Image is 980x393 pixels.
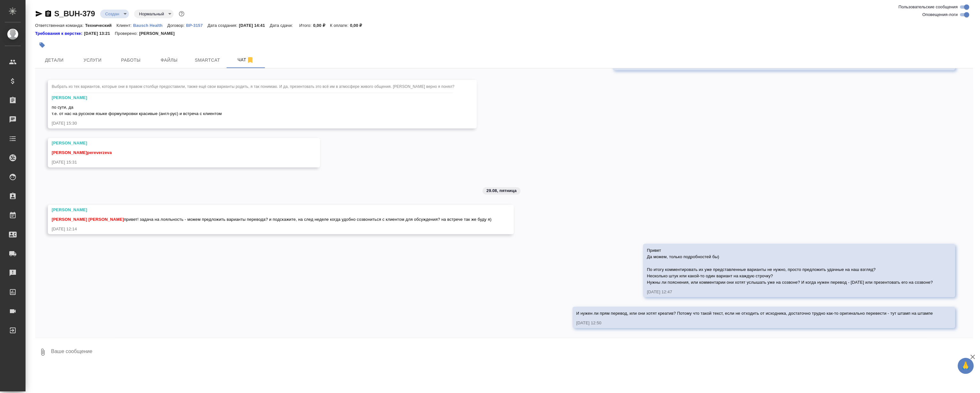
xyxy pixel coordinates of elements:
span: Оповещения-логи [922,12,958,18]
button: Доп статусы указывают на важность/срочность заказа [177,10,186,18]
p: [PERSON_NAME] [139,30,179,37]
span: Smartcat [192,56,223,64]
p: Bausch Health [133,23,167,28]
span: [PERSON_NAME] [52,217,87,222]
span: Работы [116,56,146,64]
div: [PERSON_NAME] [52,95,454,101]
svg: Отписаться [246,56,254,64]
p: Проверено: [115,30,139,37]
span: Привет Да можем, только подробностей бы) По итогу комментировать их уже представленные варианты н... [647,248,933,285]
p: Ответственная команда: [35,23,85,28]
span: Выбрать из тех вариантов, которые они в правом столбце предоставили, также ещё свои варианты роди... [52,84,454,89]
span: Пользовательские сообщения [898,4,958,10]
span: 🙏 [960,359,971,373]
p: Клиент: [116,23,133,28]
div: [DATE] 15:30 [52,120,454,127]
span: [PERSON_NAME]pereverzeva [52,150,112,155]
p: [DATE] 14:41 [239,23,270,28]
p: Дата создания: [207,23,239,28]
div: Создан [100,10,129,18]
a: S_BUH-379 [54,9,95,18]
div: Создан [134,10,174,18]
p: Итого: [299,23,313,28]
div: Нажми, чтобы открыть папку с инструкцией [35,30,84,37]
p: Технический [85,23,116,28]
p: 29.08, пятница [486,188,517,194]
span: [PERSON_NAME] [88,217,124,222]
a: Bausch Health [133,22,167,28]
div: [PERSON_NAME] [52,140,298,146]
span: Детали [39,56,70,64]
p: 0,00 ₽ [313,23,330,28]
span: по сути, да т.е. от нас на русском языке формулировки красивые (англ-рус) и встреча с клиентом [52,105,222,116]
a: Требования к верстке: [35,30,84,37]
span: Файлы [154,56,184,64]
span: Услуги [77,56,108,64]
div: [DATE] 12:14 [52,226,491,232]
div: [DATE] 12:50 [576,320,933,326]
button: Скопировать ссылку [44,10,52,18]
button: Скопировать ссылку для ЯМессенджера [35,10,43,18]
p: 0,00 ₽ [350,23,367,28]
p: К оплате: [330,23,350,28]
div: [DATE] 15:31 [52,159,298,166]
p: Договор: [167,23,186,28]
div: [DATE] 12:47 [647,289,933,295]
button: 🙏 [958,358,974,374]
p: [DATE] 13:21 [84,30,115,37]
span: привет! задача на лояльность - можем предложить варианты перевода? и подскажите, на след неделе к... [52,217,491,222]
button: Нормальный [137,11,166,17]
span: И нужен ли прям перевод, или они хотят креатив? Потому что такой текст, если не отходить от исход... [576,311,933,316]
div: [PERSON_NAME] [52,207,491,213]
button: Добавить тэг [35,38,49,52]
span: Чат [230,56,261,64]
p: ВР-3157 [186,23,207,28]
button: Создан [103,11,121,17]
a: ВР-3157 [186,22,207,28]
p: Дата сдачи: [270,23,294,28]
